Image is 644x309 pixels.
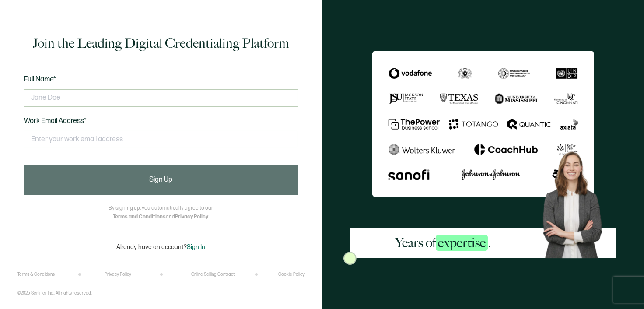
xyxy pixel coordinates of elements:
[372,51,594,197] img: Sertifier Signup - Years of <span class="strong-h">expertise</span>.
[117,243,206,251] p: Already have an account?
[175,214,208,220] a: Privacy Policy
[395,234,491,252] h2: Years of .
[150,176,173,183] span: Sign Up
[17,272,55,277] a: Terms & Conditions
[191,272,234,277] a: Online Selling Contract
[536,146,616,258] img: Sertifier Signup - Years of <span class="strong-h">expertise</span>. Hero
[24,131,298,148] input: Enter your work email address
[105,272,131,277] a: Privacy Policy
[343,252,357,265] img: Sertifier Signup
[33,35,289,52] h1: Join the Leading Digital Credentialing Platform
[187,243,206,251] span: Sign In
[17,291,92,296] p: ©2025 Sertifier Inc.. All rights reserved.
[278,272,304,277] a: Cookie Policy
[24,165,298,195] button: Sign Up
[113,214,166,220] a: Terms and Conditions
[24,75,56,84] span: Full Name*
[436,235,488,251] span: expertise
[24,117,87,125] span: Work Email Address*
[24,89,298,107] input: Jane Doe
[109,204,213,221] p: By signing up, you automatically agree to our and .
